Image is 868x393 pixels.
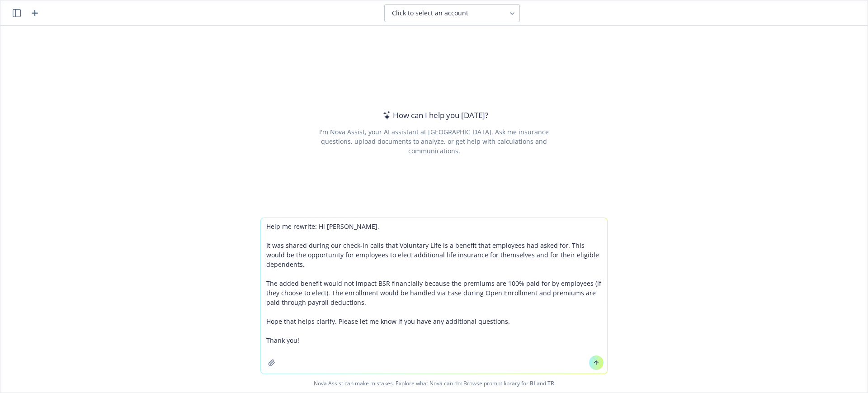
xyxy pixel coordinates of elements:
[4,374,864,393] span: Nova Assist can make mistakes. Explore what Nova can do: Browse prompt library for and
[392,9,468,18] span: Click to select an account
[307,127,561,156] div: I'm Nova Assist, your AI assistant at [GEOGRAPHIC_DATA]. Ask me insurance questions, upload docum...
[547,379,554,387] a: TR
[530,379,535,387] a: BI
[384,4,520,22] button: Click to select an account
[380,109,488,121] div: How can I help you [DATE]?
[261,218,607,374] textarea: Help me rewrite: Hi [PERSON_NAME], It was shared during our check-in calls that Voluntary Life is...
